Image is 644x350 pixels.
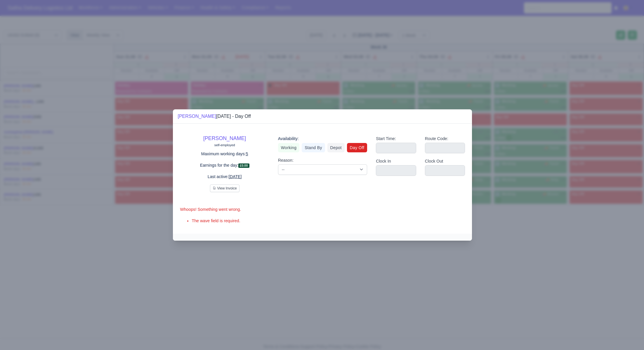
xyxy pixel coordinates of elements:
label: Clock In [376,158,391,165]
p: Last active: [180,173,269,180]
a: [PERSON_NAME] [203,135,246,141]
li: The wave field is required. [192,218,465,224]
p: Maximum working days: [180,151,269,157]
a: Day Off [347,143,367,152]
div: [DATE] - Day Off [178,113,251,120]
small: self-employed [214,143,235,147]
u: [DATE] [229,174,242,179]
span: £0.00 [238,163,249,168]
a: [PERSON_NAME] [178,114,216,119]
button: View Invoice [210,185,239,192]
u: 5 [246,151,248,156]
a: Depot [327,143,345,152]
a: Stand By [302,143,325,152]
label: Start Time: [376,135,396,142]
label: Route Code: [425,135,448,142]
p: Earnings for the day: [180,162,269,169]
div: Availability: [278,135,367,142]
div: Whoops! Something went wrong. [180,206,465,213]
iframe: Chat Widget [539,282,644,350]
label: Reason: [278,157,294,164]
label: Clock Out [425,158,443,165]
a: Working [278,143,299,152]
